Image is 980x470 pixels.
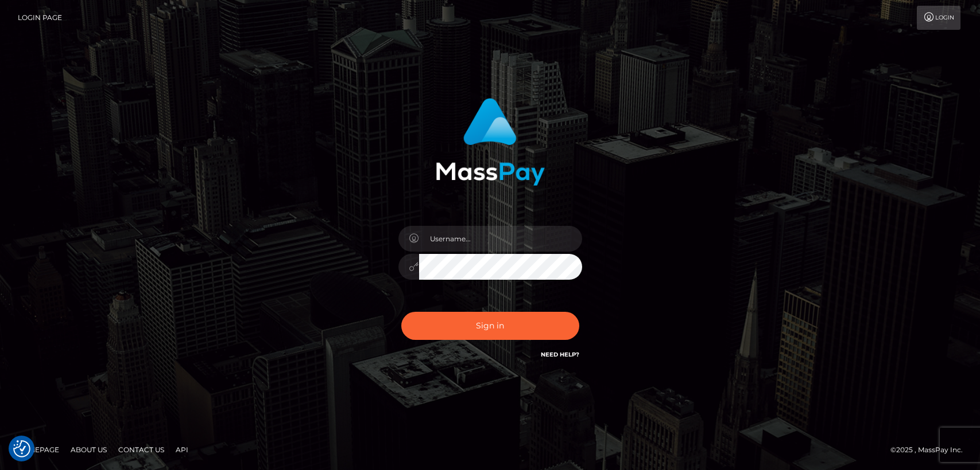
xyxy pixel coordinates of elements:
button: Consent Preferences [13,440,30,457]
a: Homepage [13,441,64,459]
input: Username... [419,226,582,252]
img: Revisit consent button [13,440,30,457]
button: Sign in [401,312,579,340]
a: Login [917,6,960,30]
a: Need Help? [541,351,579,358]
div: © 2025 , MassPay Inc. [890,444,971,456]
a: Contact Us [114,441,169,459]
img: MassPay Login [436,98,545,186]
a: Login Page [18,6,62,30]
a: API [171,441,193,459]
a: About Us [66,441,111,459]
